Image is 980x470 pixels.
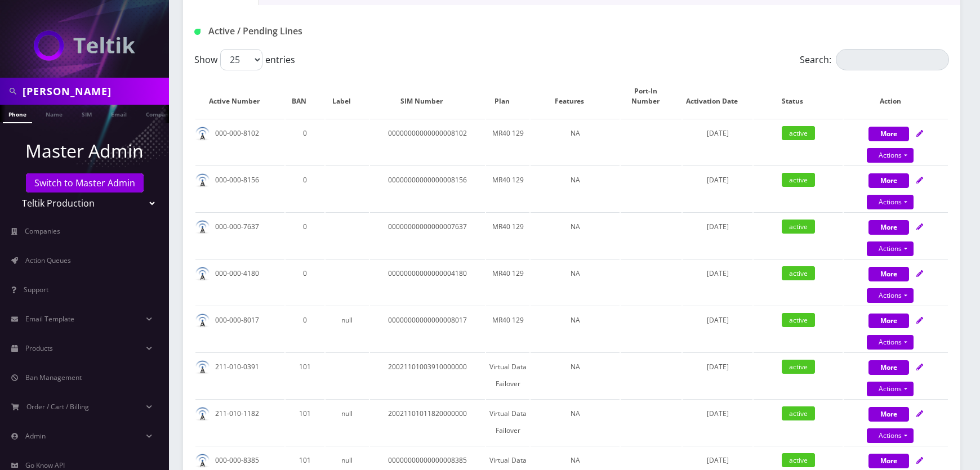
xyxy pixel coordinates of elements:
[286,119,324,164] td: 0
[194,29,201,35] img: Active / Pending Lines
[195,399,284,445] td: 211-010-1182
[782,220,815,234] span: active
[195,212,284,258] td: 000-000-7637
[486,119,529,164] td: MR40 129
[836,49,949,70] input: Search:
[683,75,752,118] th: Activation Date: activate to sort column ascending
[3,105,32,123] a: Phone
[531,306,620,351] td: NA
[531,119,620,164] td: NA
[370,259,485,305] td: 00000000000000004180
[531,212,620,258] td: NA
[707,362,729,371] span: [DATE]
[707,268,729,278] span: [DATE]
[868,314,909,328] button: More
[782,126,815,140] span: active
[844,75,948,118] th: Action: activate to sort column ascending
[782,173,815,187] span: active
[25,314,74,324] span: Email Template
[140,105,178,122] a: Company
[194,49,295,70] label: Show entries
[195,173,210,187] img: default.png
[486,399,529,445] td: Virtual Data Failover
[25,460,65,470] span: Go Know API
[220,49,262,70] select: Showentries
[800,49,949,70] label: Search:
[195,259,284,305] td: 000-000-4180
[531,399,620,445] td: NA
[868,220,909,235] button: More
[867,288,914,303] a: Actions
[194,26,435,37] h1: Active / Pending Lines
[531,352,620,398] td: NA
[868,173,909,188] button: More
[25,226,60,236] span: Companies
[25,431,46,441] span: Admin
[326,75,369,118] th: Label: activate to sort column ascending
[195,267,210,281] img: default.png
[25,256,71,265] span: Action Queues
[370,306,485,351] td: 00000000000000008017
[195,127,210,141] img: default.png
[195,75,284,118] th: Active Number: activate to sort column ascending
[621,75,681,118] th: Port-In Number: activate to sort column ascending
[23,80,166,102] input: Search in Company
[486,352,529,398] td: Virtual Data Failover
[486,212,529,258] td: MR40 129
[370,119,485,164] td: 00000000000000008102
[326,306,369,351] td: null
[867,148,914,163] a: Actions
[370,165,485,211] td: 00000000000000008156
[531,259,620,305] td: NA
[195,314,210,328] img: default.png
[707,175,729,185] span: [DATE]
[195,306,284,351] td: 000-000-8017
[286,75,324,118] th: BAN: activate to sort column ascending
[486,306,529,351] td: MR40 129
[26,402,89,411] span: Order / Cart / Billing
[286,306,324,351] td: 0
[867,428,914,443] a: Actions
[707,409,729,418] span: [DATE]
[754,75,843,118] th: Status: activate to sort column ascending
[867,335,914,350] a: Actions
[195,165,284,211] td: 000-000-8156
[286,259,324,305] td: 0
[105,105,132,122] a: Email
[782,453,815,467] span: active
[370,212,485,258] td: 00000000000000007637
[286,399,324,445] td: 101
[195,454,210,468] img: default.png
[25,343,53,353] span: Products
[286,212,324,258] td: 0
[76,105,97,122] a: SIM
[707,455,729,465] span: [DATE]
[868,407,909,422] button: More
[195,119,284,164] td: 000-000-8102
[26,173,144,193] a: Switch to Master Admin
[868,267,909,281] button: More
[24,285,48,294] span: Support
[34,30,135,61] img: Teltik Production
[531,75,620,118] th: Features: activate to sort column ascending
[867,241,914,256] a: Actions
[867,382,914,396] a: Actions
[286,165,324,211] td: 0
[25,373,82,382] span: Ban Management
[707,222,729,231] span: [DATE]
[486,259,529,305] td: MR40 129
[868,360,909,375] button: More
[370,75,485,118] th: SIM Number: activate to sort column ascending
[868,454,909,468] button: More
[707,315,729,325] span: [DATE]
[707,128,729,138] span: [DATE]
[782,360,815,374] span: active
[868,127,909,141] button: More
[486,75,529,118] th: Plan: activate to sort column ascending
[531,165,620,211] td: NA
[370,399,485,445] td: 20021101011820000000
[486,165,529,211] td: MR40 129
[867,195,914,209] a: Actions
[286,352,324,398] td: 101
[782,406,815,420] span: active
